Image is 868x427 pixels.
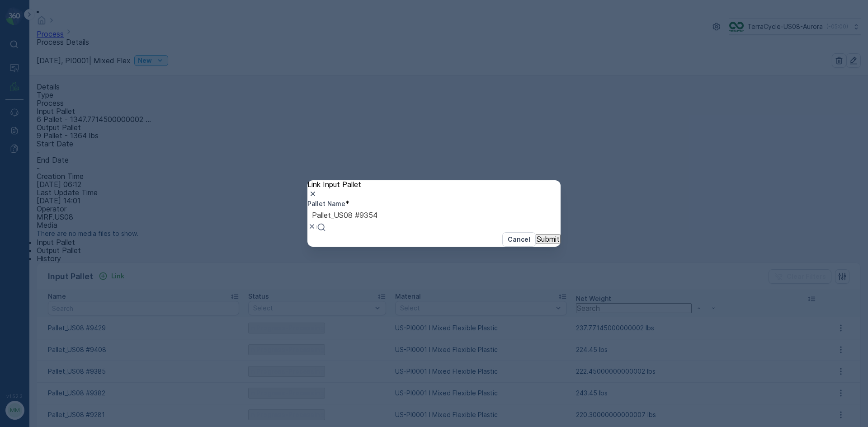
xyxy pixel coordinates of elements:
[307,180,561,188] p: Link Input Pallet
[536,234,561,244] button: Submit
[502,232,536,247] button: Cancel
[537,235,560,243] p: Submit
[307,200,345,207] label: Pallet Name
[508,235,530,244] p: Cancel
